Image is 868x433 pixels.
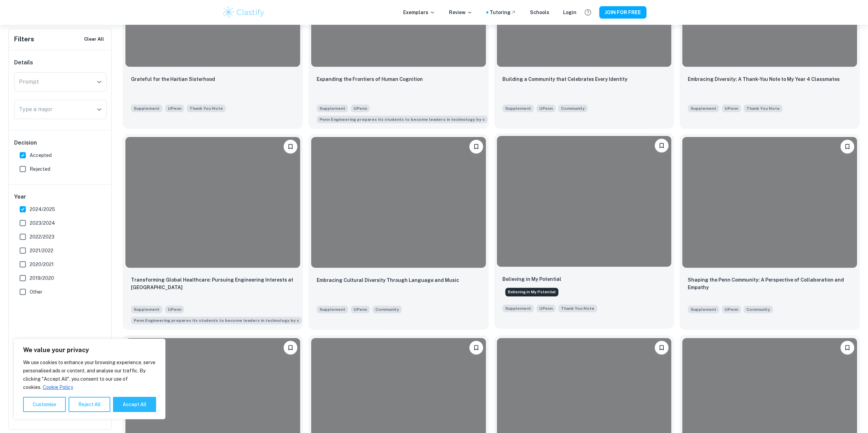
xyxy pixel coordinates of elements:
[469,341,483,355] button: Please log in to bookmark exemplars
[722,306,741,313] span: UPenn
[30,219,55,227] span: 2023/2024
[375,306,399,313] span: Community
[30,151,52,159] span: Accepted
[30,205,55,213] span: 2024/2025
[30,288,42,296] span: Other
[131,316,302,324] span: Penn Engineering prepares its students to become leaders in technology by combining a strong foun...
[23,358,156,391] p: We use cookies to enhance your browsing experience, serve personalised ads or content, and analys...
[746,105,780,112] span: Thank You Note
[131,306,162,313] span: Supplement
[30,274,54,282] span: 2019/2020
[30,261,54,268] span: 2020/2021
[502,275,561,283] p: Believing in My Potential
[688,306,719,313] span: Supplement
[722,105,741,112] span: UPenn
[317,306,348,313] span: Supplement
[69,397,110,412] button: Reject All
[82,34,106,44] button: Clear All
[23,397,66,412] button: Customise
[351,306,370,313] span: UPenn
[688,276,851,291] p: Shaping the Penn Community: A Perspective of Collaboration and Empathy
[284,140,297,154] button: Please log in to bookmark exemplars
[688,105,719,112] span: Supplement
[42,384,73,390] a: Cookie Policy
[561,305,594,311] span: Thank You Note
[505,288,558,296] div: Believing in My Potential
[317,115,488,123] span: Penn Engineering prepares its students to become leaders in technology by combining a strong foun...
[165,105,184,112] span: UPenn
[599,6,646,19] button: JOIN FOR FREE
[840,341,854,355] button: Please log in to bookmark exemplars
[680,134,860,330] a: Please log in to bookmark exemplarsShaping the Penn Community: A Perspective of Collaboration and...
[351,105,370,112] span: UPenn
[131,105,162,112] span: Supplement
[530,9,549,16] a: Schools
[746,306,770,313] span: Community
[317,75,423,83] p: Expanding the Frontiers of Human Cognition
[284,341,297,355] button: Please log in to bookmark exemplars
[94,77,104,87] button: Open
[403,9,435,16] p: Exemplars
[655,139,668,152] button: Please log in to bookmark exemplars
[123,134,303,330] a: Please log in to bookmark exemplarsTransforming Global Healthcare: Pursuing Engineering Interests...
[744,104,783,112] span: Write a short thank-you note to someone you have not yet thanked and would like to acknowledge. (...
[558,104,588,112] span: How will you explore community at Penn? Consider how Penn will help shape your perspective, and h...
[494,134,674,330] a: Please log in to bookmark exemplarsBelieving in My PotentialSupplementUPennWrite a short thank-yo...
[655,341,668,355] button: Please log in to bookmark exemplars
[490,9,516,16] a: Tutoring
[30,247,53,254] span: 2021/2022
[14,339,165,419] div: We value your privacy
[582,7,594,18] button: Help and Feedback
[502,75,627,83] p: Building a Community that Celebrates Every Identity
[502,105,534,112] span: Supplement
[30,165,50,173] span: Rejected
[14,139,106,147] h6: Decision
[502,305,534,312] span: Supplement
[561,105,585,112] span: Community
[449,9,472,16] p: Review
[840,140,854,154] button: Please log in to bookmark exemplars
[744,305,773,313] span: How will you explore community at Penn? Consider how Penn will help shape your perspective, and h...
[134,317,299,324] span: Penn Engineering prepares its students to become leaders in technology by c
[319,116,485,123] span: Penn Engineering prepares its students to become leaders in technology by c
[372,305,402,313] span: How will you explore community at Penn? Consider how Penn will help shape your perspective, and h...
[131,276,295,291] p: Transforming Global Healthcare: Pursuing Engineering Interests at Penn
[308,134,489,330] a: Please log in to bookmark exemplarsEmbracing Cultural Diversity Through Language and MusicSupplem...
[30,233,54,241] span: 2022/2023
[187,104,226,112] span: Write a short thank-you note to someone you have not yet thanked and would like to acknowledge. (...
[190,105,223,112] span: Thank You Note
[317,276,459,284] p: Embracing Cultural Diversity Through Language and Music
[165,306,184,313] span: UPenn
[469,140,483,154] button: Please log in to bookmark exemplars
[131,75,215,83] p: Grateful for the Haitian Sisterhood
[563,9,576,16] a: Login
[537,305,555,312] span: UPenn
[113,397,156,412] button: Accept All
[94,105,104,114] button: Open
[558,304,597,312] span: Write a short thank-you note to someone you have not yet thanked and would like to acknowledge. (...
[23,346,156,354] p: We value your privacy
[14,59,106,67] h6: Details
[14,34,34,44] h6: Filters
[222,6,266,19] img: Clastify logo
[317,105,348,112] span: Supplement
[14,193,106,201] h6: Year
[537,105,555,112] span: UPenn
[688,75,840,83] p: Embracing Diversity: A Thank-You Note to My Year 4 Classmates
